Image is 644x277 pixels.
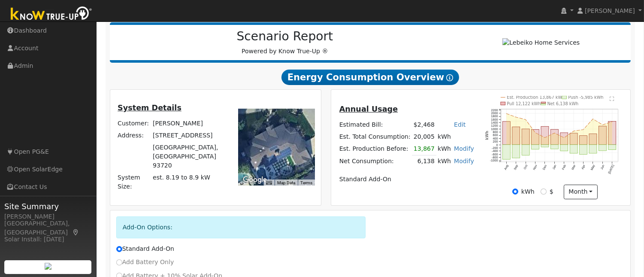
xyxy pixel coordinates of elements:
[485,131,489,140] text: kWh
[412,155,436,167] td: 6,138
[491,118,498,122] text: 1600
[541,126,549,145] rect: onclick=""
[573,131,574,132] circle: onclick=""
[564,185,598,199] button: month
[512,127,520,145] rect: onclick=""
[277,180,295,186] button: Map Data
[454,145,474,152] a: Modify
[4,212,92,221] div: [PERSON_NAME]
[339,105,398,113] u: Annual Usage
[118,103,181,112] u: System Details
[503,164,509,170] text: Aug
[550,187,553,196] label: $
[608,164,615,174] text: [DATE]
[153,174,210,181] span: est. 8.19 to 8.9 kW
[116,246,122,252] input: Standard Add-On
[454,158,474,164] a: Modify
[522,145,529,155] rect: onclick=""
[491,127,498,131] text: 1000
[493,140,498,143] text: 200
[541,189,547,195] input: $
[570,145,578,153] rect: onclick=""
[493,130,498,134] text: 800
[532,130,539,145] rect: onclick=""
[338,131,412,143] td: Est. Total Consumption:
[491,108,498,112] text: 2200
[151,117,228,129] td: [PERSON_NAME]
[4,235,92,244] div: Solar Install: [DATE]
[6,5,97,24] img: Know True-Up
[585,7,635,14] span: [PERSON_NAME]
[544,137,546,138] circle: onclick=""
[338,174,475,186] td: Standard Add-On
[116,258,174,267] label: Add Battery Only
[491,121,498,125] text: 1400
[151,141,228,171] td: [GEOGRAPHIC_DATA], [GEOGRAPHIC_DATA] 93720
[116,172,151,193] td: System Size:
[338,143,412,155] td: Est. Production Before:
[300,180,312,185] a: Terms
[492,149,498,153] text: -400
[412,131,436,143] td: 20,005
[4,201,92,212] span: Site Summary
[541,145,549,147] rect: onclick=""
[436,143,453,155] td: kWh
[516,116,517,118] circle: onclick=""
[599,126,607,145] rect: onclick=""
[412,119,436,131] td: $2,468
[547,101,579,106] text: Net 6,138 kWh
[492,146,498,150] text: -200
[116,129,151,141] td: Address:
[580,136,587,145] rect: onclick=""
[241,174,269,186] img: Google
[446,74,453,81] i: Show Help
[513,164,519,170] text: Sep
[564,137,565,139] circle: onclick=""
[493,134,498,137] text: 600
[490,159,498,163] text: -1000
[561,164,567,170] text: Feb
[492,155,498,159] text: -800
[532,164,538,171] text: Nov
[4,219,92,237] div: [GEOGRAPHIC_DATA], [GEOGRAPHIC_DATA]
[580,145,587,155] rect: onclick=""
[116,244,174,253] label: Standard Add-On
[496,143,498,147] text: 0
[551,129,559,145] rect: onclick=""
[532,145,539,149] rect: onclick=""
[116,259,122,265] input: Add Battery Only
[525,119,526,120] circle: onclick=""
[507,101,541,106] text: Pull 12,122 kWh
[151,129,228,141] td: [STREET_ADDRESS]
[560,145,568,151] rect: onclick=""
[241,174,269,186] a: Open this area in Google Maps (opens a new window)
[491,115,498,119] text: 1800
[581,164,586,170] text: Apr
[436,131,476,143] td: kWh
[552,164,557,170] text: Jan
[570,133,578,145] rect: onclick=""
[116,216,366,238] div: Add-On Options:
[590,145,597,153] rect: onclick=""
[600,164,605,170] text: Jun
[590,164,596,171] text: May
[45,263,51,270] img: retrieve
[554,132,555,134] circle: onclick=""
[338,119,412,131] td: Estimated Bill:
[502,38,580,47] img: Lebeiko Home Services
[114,29,456,56] div: Powered by Know True-Up ®
[612,121,613,122] circle: onclick=""
[560,133,568,145] rect: onclick=""
[503,122,511,145] rect: onclick=""
[523,164,529,170] text: Oct
[542,164,548,171] text: Dec
[521,187,535,196] label: kWh
[512,145,520,158] rect: onclick=""
[412,143,436,155] td: 13,867
[493,137,498,140] text: 400
[583,129,584,131] circle: onclick=""
[608,145,616,150] rect: onclick=""
[281,70,459,85] span: Energy Consumption Overview
[491,111,498,115] text: 2000
[602,124,604,125] circle: onclick=""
